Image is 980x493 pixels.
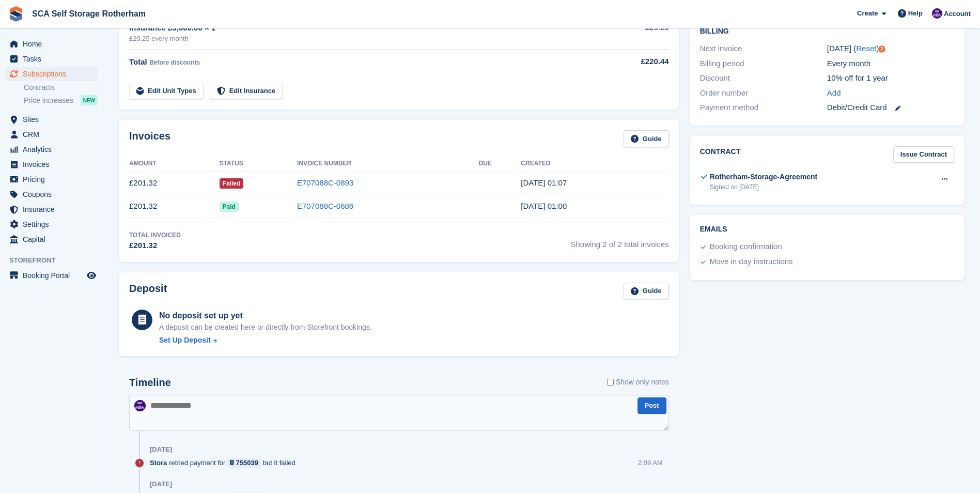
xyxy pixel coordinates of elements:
a: Guide [624,283,669,300]
a: menu [5,217,98,232]
span: Settings [23,217,85,232]
a: menu [5,157,98,172]
a: Price increases NEW [24,95,98,106]
span: Sites [23,112,85,127]
a: menu [5,232,98,246]
div: [DATE] ( ) [827,43,954,55]
a: menu [5,52,98,66]
div: Move in day instructions [710,256,793,268]
div: Billing period [700,58,827,70]
div: 10% off for 1 year [827,72,954,84]
label: Show only notes [607,377,669,388]
span: Paid [220,202,239,212]
span: Tasks [23,52,85,66]
a: Set Up Deposit [159,335,372,346]
a: menu [5,67,98,81]
span: Total [129,57,147,66]
a: menu [5,112,98,127]
div: £220.44 [585,56,668,68]
div: Tooltip anchor [877,44,886,54]
div: No deposit set up yet [159,310,372,322]
div: £201.32 [129,240,181,252]
span: Showing 2 of 2 total invoices [571,230,669,252]
a: Edit Unit Types [129,83,204,100]
time: 2025-07-28 00:00:41 UTC [521,202,567,210]
a: menu [5,202,98,217]
div: NEW [81,95,98,105]
img: Kelly Neesham [932,8,942,19]
span: Stora [150,458,167,468]
div: Discount [700,72,827,84]
h2: Deposit [129,283,167,300]
div: Rotherham-Storage-Agreement [710,172,817,182]
a: menu [5,37,98,51]
div: Total Invoiced [129,230,181,240]
a: menu [5,127,98,142]
td: £29.25 [585,16,668,50]
div: £29.25 every month [129,34,585,44]
td: £201.32 [129,172,220,195]
span: Coupons [23,187,85,202]
td: £201.32 [129,195,220,218]
span: Help [908,8,923,19]
div: Payment method [700,102,827,114]
h2: Invoices [129,130,170,147]
a: menu [5,268,98,283]
span: Insurance [23,202,85,217]
div: 755039 [236,458,258,468]
img: Kelly Neesham [134,400,146,411]
a: 755039 [227,458,261,468]
a: Reset [856,44,876,53]
a: menu [5,172,98,187]
th: Due [479,156,521,172]
time: 2025-08-28 00:07:20 UTC [521,178,567,187]
div: Order number [700,87,827,99]
span: Analytics [23,142,85,157]
span: Invoices [23,157,85,172]
span: Price increases [24,96,73,105]
span: Failed [220,178,244,189]
a: Contracts [24,83,98,93]
span: Home [23,37,85,51]
span: Account [944,9,971,19]
a: Preview store [85,269,98,282]
a: menu [5,142,98,157]
a: menu [5,187,98,202]
th: Created [521,156,668,172]
div: [DATE] [150,480,172,488]
span: Storefront [9,255,103,266]
div: Every month [827,58,954,70]
a: Issue Contract [893,146,954,163]
div: retried payment for but it failed [150,458,301,468]
span: Before discounts [149,59,200,66]
div: Signed on [DATE] [710,182,817,192]
span: CRM [23,127,85,142]
h2: Billing [700,25,954,36]
span: Subscriptions [23,67,85,81]
h2: Contract [700,146,741,163]
a: SCA Self Storage Rotherham [28,5,150,22]
th: Invoice Number [297,156,479,172]
th: Status [220,156,297,172]
span: Booking Portal [23,268,85,283]
button: Post [637,397,666,414]
div: 2:09 AM [638,458,663,468]
th: Amount [129,156,220,172]
span: Capital [23,232,85,246]
div: Debit/Credit Card [827,102,954,114]
span: Create [857,8,878,19]
a: E707088C-0893 [297,178,353,187]
div: Booking confirmation [710,241,782,253]
a: Add [827,87,841,99]
h2: Timeline [129,377,171,389]
a: Guide [624,130,669,147]
a: E707088C-0686 [297,202,353,210]
span: Pricing [23,172,85,187]
h2: Emails [700,225,954,234]
img: stora-icon-8386f47178a22dfd0bd8f6a31ec36ba5ce8667c1dd55bd0f319d3a0aa187defe.svg [8,6,24,22]
a: Edit Insurance [210,83,283,100]
div: Set Up Deposit [159,335,211,346]
input: Show only notes [607,377,614,388]
div: [DATE] [150,445,172,454]
div: Next invoice [700,43,827,55]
